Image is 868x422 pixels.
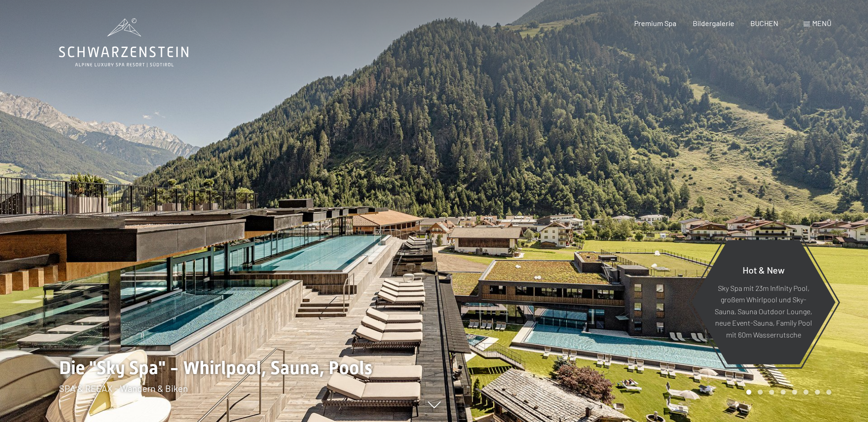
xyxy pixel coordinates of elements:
div: Carousel Page 4 [781,390,786,395]
p: Sky Spa mit 23m Infinity Pool, großem Whirlpool und Sky-Sauna, Sauna Outdoor Lounge, neue Event-S... [714,282,813,340]
div: Carousel Pagination [743,390,831,395]
div: Carousel Page 7 [815,390,820,395]
a: Premium Spa [634,19,676,27]
div: Carousel Page 2 [758,390,763,395]
a: BUCHEN [750,19,778,27]
a: Bildergalerie [693,19,734,27]
span: Hot & New [743,264,785,275]
div: Carousel Page 5 [792,390,797,395]
div: Carousel Page 6 [803,390,809,395]
span: Menü [812,19,831,27]
a: Hot & New Sky Spa mit 23m Infinity Pool, großem Whirlpool und Sky-Sauna, Sauna Outdoor Lounge, ne... [691,239,836,365]
div: Carousel Page 1 (Current Slide) [746,390,751,395]
div: Carousel Page 8 [826,390,831,395]
div: Carousel Page 3 [769,390,774,395]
